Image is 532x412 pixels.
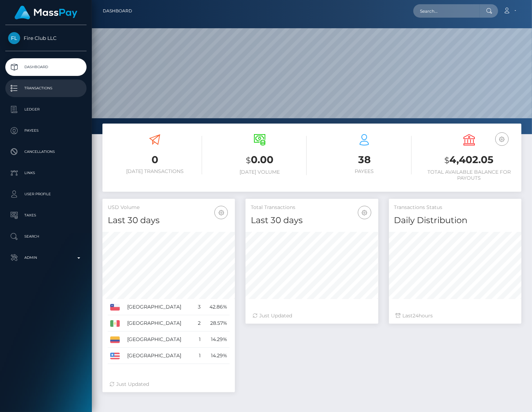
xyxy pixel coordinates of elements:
td: 28.57% [203,315,230,332]
div: Just Updated [110,381,228,388]
p: Payees [8,125,84,136]
h5: Transactions Status [394,204,516,211]
div: Just Updated [253,312,371,320]
td: 14.29% [203,348,230,364]
h3: 38 [317,153,412,167]
p: Transactions [8,83,84,94]
img: CO.png [110,336,120,343]
h6: Payees [317,168,412,174]
h6: [DATE] Volume [213,169,307,175]
small: $ [444,155,449,165]
a: Cancellations [5,143,87,161]
td: [GEOGRAPHIC_DATA] [125,299,194,315]
img: MassPay Logo [14,6,77,19]
span: Fire Club LLC [5,35,87,41]
a: Transactions [5,79,87,97]
h4: Daily Distribution [394,214,516,227]
h3: 4,402.05 [422,153,516,167]
td: 2 [194,315,203,332]
p: Links [8,168,84,178]
h5: USD Volume [108,204,230,211]
a: Taxes [5,207,87,224]
a: User Profile [5,185,87,203]
a: Dashboard [5,58,87,76]
a: Admin [5,249,87,267]
p: Search [8,231,84,242]
td: 3 [194,299,203,315]
td: [GEOGRAPHIC_DATA] [125,315,194,332]
span: 24 [413,312,419,319]
input: Search... [413,4,480,18]
p: User Profile [8,189,84,199]
h3: 0.00 [213,153,307,167]
h6: Total Available Balance for Payouts [422,169,516,181]
h6: [DATE] Transactions [108,168,202,174]
h5: Total Transactions [251,204,373,211]
td: 1 [194,332,203,348]
a: Dashboard [103,4,132,18]
h4: Last 30 days [251,214,373,227]
p: Ledger [8,104,84,115]
img: CL.png [110,304,120,310]
a: Ledger [5,101,87,118]
a: Payees [5,122,87,139]
h3: 0 [108,153,202,167]
p: Taxes [8,210,84,221]
a: Search [5,228,87,245]
h4: Last 30 days [108,214,230,227]
a: Links [5,164,87,182]
img: Fire Club LLC [8,32,20,44]
img: MX.png [110,320,120,327]
img: US.png [110,353,120,359]
td: 1 [194,348,203,364]
p: Dashboard [8,62,84,72]
td: [GEOGRAPHIC_DATA] [125,332,194,348]
td: 14.29% [203,332,230,348]
small: $ [246,155,251,165]
p: Cancellations [8,147,84,157]
div: Last hours [396,312,514,320]
td: [GEOGRAPHIC_DATA] [125,348,194,364]
p: Admin [8,252,84,263]
td: 42.86% [203,299,230,315]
